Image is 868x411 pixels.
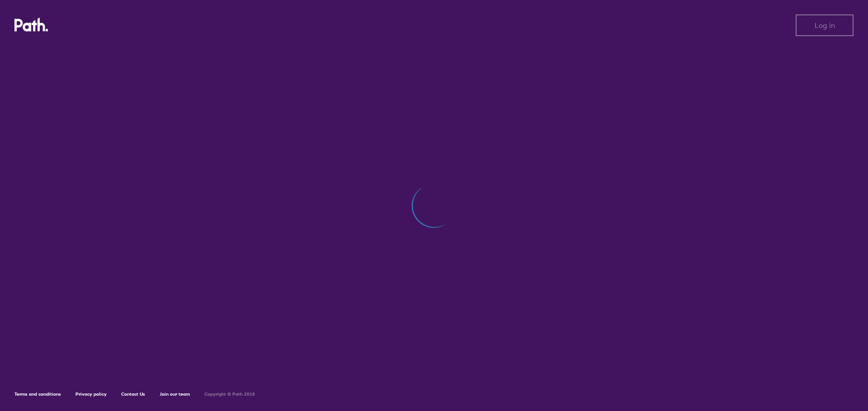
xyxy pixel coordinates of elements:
a: Contact Us [121,391,145,397]
h6: Copyright © Path 2018 [204,392,255,397]
a: Join our team [160,391,190,397]
button: Log in [796,14,854,36]
a: Terms and conditions [14,391,61,397]
span: Log in [815,21,835,29]
a: Privacy policy [75,391,107,397]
